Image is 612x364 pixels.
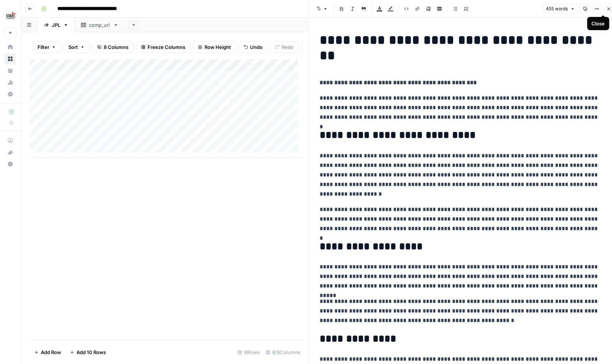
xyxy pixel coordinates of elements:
span: Undo [250,43,263,51]
div: JPL [52,21,60,29]
div: Close [591,20,605,27]
a: Browse [4,53,16,65]
button: Sort [64,41,89,53]
a: AirOps Academy [4,135,16,146]
div: comp_url [89,21,110,29]
a: Settings [4,88,16,100]
button: Row Height [193,41,236,53]
a: Your Data [4,65,16,76]
span: Filter [38,43,49,51]
span: Add 10 Rows [76,349,106,356]
button: Add 10 Rows [65,346,110,358]
button: 455 words [542,4,578,14]
button: Workspace: Starcasino [4,6,16,24]
div: 6 Rows [235,346,263,358]
button: Redo [270,41,298,53]
span: Add Row [41,349,61,356]
div: What's new? [5,147,16,158]
a: Usage [4,76,16,88]
div: 8/8 Columns [263,346,303,358]
button: What's new? [4,146,16,158]
button: Undo [239,41,267,53]
a: Home [4,41,16,53]
span: Row Height [204,43,231,51]
span: Freeze Columns [147,43,185,51]
button: Filter [33,41,61,53]
button: Freeze Columns [136,41,190,53]
a: JPL [38,18,75,32]
button: Add Row [30,346,65,358]
span: Redo [282,43,293,51]
span: 8 Columns [104,43,128,51]
button: Help + Support [4,158,16,170]
img: Starcasino Logo [4,8,18,22]
a: comp_url [75,18,125,32]
span: 455 words [546,6,568,12]
button: 8 Columns [92,41,133,53]
span: Sort [68,43,78,51]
